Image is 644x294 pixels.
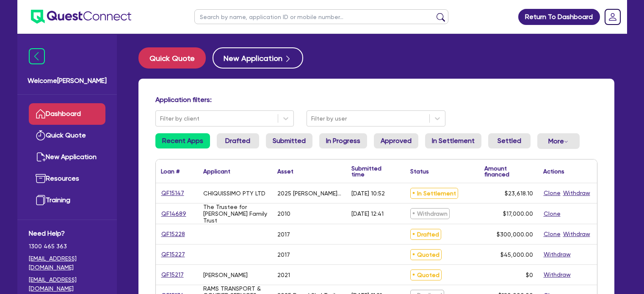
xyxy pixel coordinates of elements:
input: Search by name, application ID or mobile number... [194,9,448,24]
span: In Settlement [410,188,458,199]
div: Amount financed [484,165,533,177]
button: Dropdown toggle [537,133,580,149]
img: quick-quote [36,130,46,140]
img: icon-menu-close [29,48,45,64]
a: QF15217 [161,270,184,280]
div: 2017 [277,231,290,238]
a: QF15227 [161,250,185,259]
button: New Application [213,47,303,69]
button: Withdraw [543,250,571,259]
a: Quick Quote [29,125,105,146]
span: $300,000.00 [497,231,533,238]
a: Approved [374,133,418,148]
span: Drafted [410,229,441,240]
img: quest-connect-logo-blue [31,10,131,24]
a: Quick Quote [138,47,213,69]
span: Welcome [PERSON_NAME] [28,76,107,86]
button: Clone [543,229,561,239]
div: 2021 [277,272,290,278]
div: Submitted time [351,165,392,177]
a: Drafted [217,133,259,148]
div: 2025 [PERSON_NAME] Platinum Plasma Pen and Apilus Senior 3G [277,190,341,197]
a: In Settlement [425,133,481,148]
button: Quick Quote [138,47,206,69]
a: QF15228 [161,229,185,239]
span: Withdrawn [410,208,450,219]
a: [EMAIL_ADDRESS][DOMAIN_NAME] [29,275,105,293]
a: New Application [29,146,105,168]
div: Status [410,168,429,174]
div: Applicant [203,168,230,174]
span: $45,000.00 [500,251,533,258]
span: Quoted [410,269,442,280]
a: Resources [29,168,105,190]
span: Need Help? [29,228,105,239]
a: Return To Dashboard [518,9,600,25]
span: Quoted [410,249,442,260]
a: QF15147 [161,188,185,198]
a: [EMAIL_ADDRESS][DOMAIN_NAME] [29,254,105,272]
a: Settled [488,133,531,148]
div: 2017 [277,251,290,258]
div: [DATE] 12:41 [351,210,384,217]
div: The Trustee for [PERSON_NAME] Family Trust [203,203,267,224]
img: training [36,195,46,205]
div: 2010 [277,210,290,217]
h4: Application filters: [155,96,597,104]
button: Withdraw [563,229,591,239]
a: Submitted [266,133,312,148]
div: [DATE] 10:52 [351,190,385,197]
a: Dropdown toggle [602,6,624,28]
button: Clone [543,188,561,198]
a: Training [29,190,105,211]
img: new-application [36,152,46,162]
a: Recent Apps [155,133,210,148]
div: Loan # [161,168,180,174]
a: Dashboard [29,103,105,125]
div: Asset [277,168,293,174]
a: In Progress [319,133,367,148]
a: QF14689 [161,209,187,219]
button: Withdraw [563,188,591,198]
button: Clone [543,209,561,219]
span: 1300 465 363 [29,242,105,251]
img: resources [36,173,46,184]
span: $23,618.10 [505,190,533,197]
span: $0 [526,272,533,278]
div: CHIQUISSIMO PTY LTD [203,190,265,197]
span: $17,000.00 [503,210,533,217]
button: Withdraw [543,270,571,280]
div: Actions [543,168,564,174]
div: [PERSON_NAME] [203,272,248,278]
